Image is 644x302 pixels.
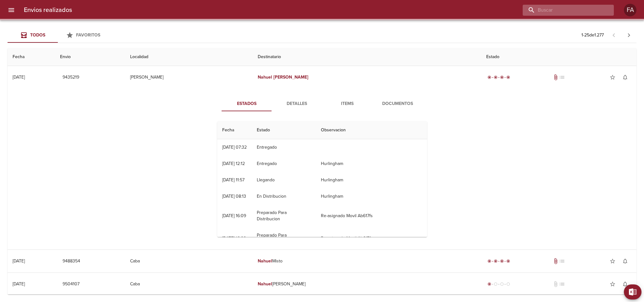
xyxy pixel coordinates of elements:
[125,273,253,295] td: Caba
[559,258,565,264] span: No tiene pedido asociado
[326,100,369,108] span: Items
[4,3,19,18] button: menu
[273,74,308,80] em: [PERSON_NAME]
[63,257,80,265] span: 9488354
[606,278,619,290] button: Agregar a favoritos
[13,281,25,287] div: [DATE]
[222,96,423,111] div: Tabs detalle de guia
[222,213,246,218] div: [DATE] 16:09
[494,75,498,79] span: radio_button_checked
[252,121,316,139] th: Estado
[253,250,481,272] td: Misto
[622,258,628,264] span: notifications_none
[621,28,636,43] span: Pagina siguiente
[500,259,504,263] span: radio_button_checked
[225,100,268,108] span: Estados
[252,172,316,188] td: Llegando
[559,74,565,80] span: No tiene pedido asociado
[252,188,316,205] td: En Distribucion
[506,75,510,79] span: radio_button_checked
[222,194,246,199] div: [DATE] 08:13
[486,74,511,80] div: Entregado
[619,255,631,267] button: Activar notificaciones
[553,258,559,264] span: Tiene documentos adjuntos
[494,259,498,263] span: radio_button_checked
[222,177,245,183] div: [DATE] 11:57
[316,172,427,188] td: Hurlingham
[63,74,79,81] span: 9435219
[252,227,316,250] td: Preparado Para Distribucion
[125,250,253,272] td: Caba
[609,258,616,264] span: star_border
[500,75,504,79] span: radio_button_checked
[30,32,45,38] span: Todos
[60,72,82,83] button: 9435219
[8,48,55,66] th: Fecha
[60,278,82,290] button: 9504107
[622,281,628,287] span: notifications_none
[222,161,245,166] div: [DATE] 12:12
[253,273,481,295] td: [PERSON_NAME]
[624,4,636,16] div: FA
[619,278,631,290] button: Activar notificaciones
[481,48,636,66] th: Estado
[63,280,80,288] span: 9504107
[500,282,504,286] span: radio_button_unchecked
[60,255,83,267] button: 9488354
[487,282,491,286] span: radio_button_checked
[125,48,253,66] th: Localidad
[276,100,318,108] span: Detalles
[13,74,25,80] div: [DATE]
[606,32,621,38] span: Pagina anterior
[253,48,481,66] th: Destinatario
[13,258,25,264] div: [DATE]
[316,227,427,250] td: Re-asignado Movil Ab617fs
[494,282,498,286] span: radio_button_unchecked
[619,71,631,84] button: Activar notificaciones
[506,259,510,263] span: radio_button_checked
[559,281,565,287] span: No tiene pedido asociado
[252,156,316,172] td: Entregado
[609,281,616,287] span: star_border
[553,281,559,287] span: No tiene documentos adjuntos
[316,188,427,205] td: Hurlingham
[487,259,491,263] span: radio_button_checked
[316,205,427,227] td: Re-asignado Movil Ab617fs
[125,66,253,89] td: [PERSON_NAME]
[222,236,246,241] div: [DATE] 16:02
[55,48,125,66] th: Envio
[252,205,316,227] td: Preparado Para Distribucion
[581,32,604,38] p: 1 - 25 de 1.277
[222,145,247,150] div: [DATE] 07:32
[8,28,108,43] div: Tabs Envios
[487,75,491,79] span: radio_button_checked
[523,5,603,16] input: buscar
[316,121,427,139] th: Observacion
[624,284,641,299] button: Exportar Excel
[258,74,272,80] em: Nahuel
[606,71,619,84] button: Agregar a favoritos
[252,139,316,156] td: Entregado
[553,74,559,80] span: Tiene documentos adjuntos
[316,156,427,172] td: Hurlingham
[506,282,510,286] span: radio_button_unchecked
[258,258,272,264] em: Nahuel
[609,74,616,80] span: star_border
[24,5,72,15] h6: Envios realizados
[76,32,100,38] span: Favoritos
[217,121,252,139] th: Fecha
[606,255,619,267] button: Agregar a favoritos
[258,281,272,287] em: Nahuel
[376,100,419,108] span: Documentos
[486,281,511,287] div: Generado
[486,258,511,264] div: Entregado
[622,74,628,80] span: notifications_none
